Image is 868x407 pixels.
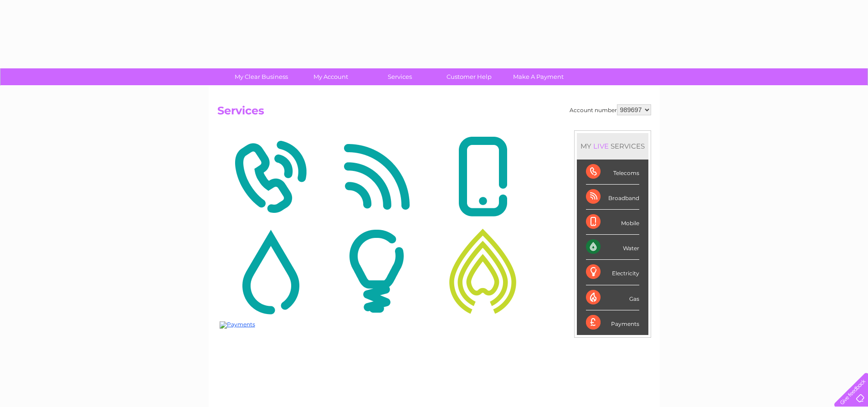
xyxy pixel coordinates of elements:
div: Account number [570,104,651,115]
div: Broadband [586,185,639,210]
div: Telecoms [586,160,639,185]
div: Mobile [586,210,639,235]
div: Gas [586,285,639,310]
img: Water [220,227,321,315]
a: Services [362,68,437,85]
a: My Account [293,68,368,85]
div: Electricity [586,260,639,285]
a: Make A Payment [501,68,576,85]
div: LIVE [591,142,611,150]
div: Payments [586,310,639,335]
img: Mobile [432,133,534,221]
img: Payments [220,321,255,329]
img: Telecoms [220,133,321,221]
img: Electricity [326,227,427,315]
a: My Clear Business [224,68,299,85]
a: Customer Help [431,68,507,85]
div: MY SERVICES [577,133,648,159]
img: Broadband [326,133,427,221]
div: Water [586,235,639,260]
img: Gas [432,227,534,315]
h2: Services [217,104,651,122]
